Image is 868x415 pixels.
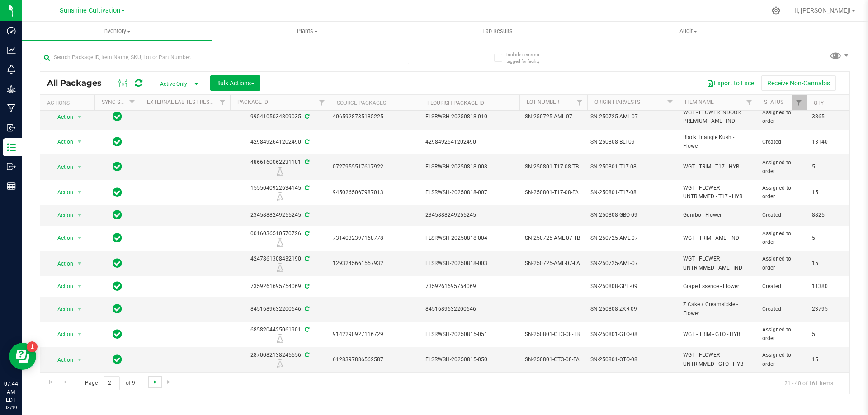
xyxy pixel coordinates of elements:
inline-svg: Monitoring [7,65,16,74]
inline-svg: Outbound [7,162,16,171]
span: Action [49,161,74,173]
span: Sync from Compliance System [303,113,309,120]
span: Created [762,282,801,291]
span: 13140 [812,138,846,146]
span: Sync from Compliance System [303,352,309,358]
span: Action [49,232,74,244]
span: WGT - FLOWER - UNTRIMMED - T17 - HYB [683,184,751,201]
span: Plants [212,27,402,35]
span: In Sync [113,303,122,315]
span: Z Cake x Creamsickle - Flower [683,300,751,317]
span: 23795 [812,305,846,313]
span: FLSRWSH-20250818-010 [425,112,514,121]
a: Status [764,99,783,105]
div: 9450265067987013 [333,188,417,197]
span: Action [49,303,74,316]
span: 7359261695754069 [425,282,514,291]
inline-svg: Analytics [7,46,16,55]
span: 8451689632200646 [425,305,514,313]
div: 0727955517617922 [333,163,417,171]
span: FLSRWSH-20250818-007 [425,188,514,197]
div: 1555040922634145 [229,184,331,201]
a: Filter [315,95,330,110]
span: Audit [594,27,783,35]
div: SN-250801-GTO-08 [590,355,675,364]
span: Action [49,354,74,366]
span: Gumbo - Flower [683,211,751,219]
div: SN-250801-T17-08 [590,163,675,171]
span: select [74,328,85,340]
span: select [74,232,85,244]
span: SN-250725-AML-07-TB [525,234,582,242]
a: Lab Results [402,22,593,41]
span: 8825 [812,211,846,219]
span: 5 [812,234,846,242]
span: In Sync [113,353,122,366]
span: WGT - FLOWER - UNTRIMMED - GTO - HYB [683,351,751,368]
div: SN-250808-ZKR-09 [590,305,675,313]
div: 6858204425061901 [229,326,331,343]
a: Audit [593,22,783,41]
span: select [74,186,85,199]
div: R&D Lab Sample [229,334,331,343]
iframe: Resource center [9,343,36,370]
div: SN-250725-AML-07 [590,112,675,121]
span: FLSRWSH-20250818-003 [425,259,514,268]
span: Action [49,257,74,270]
span: In Sync [113,135,122,148]
span: Sync from Compliance System [303,306,309,312]
div: SN-250801-GTO-08 [590,330,675,339]
a: Go to the last page [163,376,176,388]
span: In Sync [113,232,122,244]
span: SN-250801-T17-08-TB [525,163,582,171]
div: SN-250808-GBO-09 [590,211,675,219]
div: 4247861308432190 [229,255,331,272]
div: 1293245661557932 [333,259,417,268]
a: Filter [742,95,757,110]
span: 15 [812,355,846,364]
a: Plants [212,22,402,41]
a: Filter [663,95,678,110]
span: Lab Results [470,27,525,35]
div: R&D Lab Sample [229,192,331,201]
span: Black Triangle Kush - Flower [683,133,751,150]
span: SN-250801-GTO-08-FA [525,355,582,364]
a: Flourish Package ID [427,100,484,106]
div: R&D Lab Sample [229,263,331,272]
span: FLSRWSH-20250818-004 [425,234,514,242]
span: 21 - 40 of 161 items [777,376,840,390]
div: SN-250801-T17-08 [590,188,675,197]
span: Created [762,305,801,313]
div: 9954105034809035 [229,112,331,121]
inline-svg: Inbound [7,123,16,132]
span: Sync from Compliance System [303,326,309,333]
span: In Sync [113,186,122,199]
span: SN-250801-GTO-08-TB [525,330,582,339]
span: 5 [812,330,846,339]
span: 3865 [812,112,846,121]
span: Created [762,211,801,219]
div: 4866160062231101 [229,158,331,176]
div: 6128397886562587 [333,355,417,364]
a: Qty [814,100,824,106]
span: WGT - FLOWER INDOOR PREMIUM - AML - IND [683,108,751,126]
div: 4065928735185225 [333,112,417,121]
span: SN-250801-T17-08-FA [525,188,582,197]
span: WGT - TRIM - GTO - HYB [683,330,751,339]
span: 15 [812,259,846,268]
span: WGT - FLOWER - UNTRIMMED - AML - IND [683,255,751,272]
div: 7359261695754069 [229,282,331,291]
span: select [74,161,85,173]
div: SN-250725-AML-07 [590,234,675,242]
span: In Sync [113,328,122,340]
a: Sync Status [102,99,137,105]
div: 4298492641202490 [229,138,331,146]
span: Action [49,209,74,222]
span: SN-250725-AML-07 [525,112,582,121]
a: Item Name [685,99,714,105]
a: Origin Harvests [594,99,640,105]
span: WGT - TRIM - T17 - HYB [683,163,751,171]
span: Sync from Compliance System [303,283,309,289]
span: Assigned to order [762,351,801,368]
